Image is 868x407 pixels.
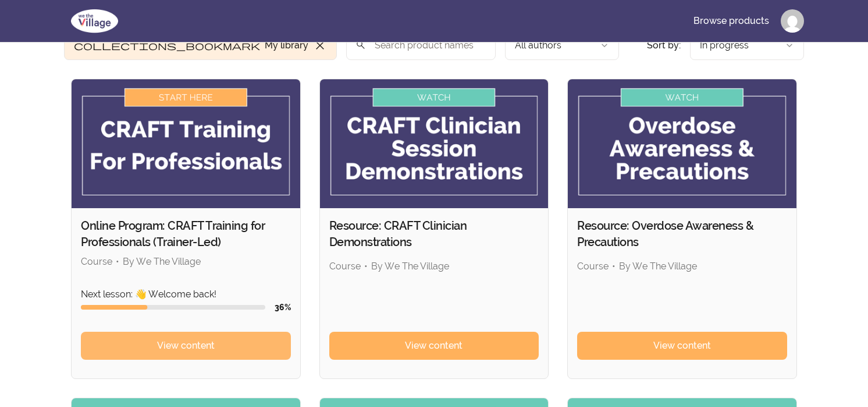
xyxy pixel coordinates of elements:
[64,31,337,60] button: Filter by My library
[577,217,787,250] h2: Resource: Overdose Awareness & Precautions
[329,217,539,250] h2: Resource: CRAFT Clinician Demonstrations
[74,38,260,52] span: collections_bookmark
[275,303,291,312] span: 36 %
[64,7,125,35] img: We The Village logo
[81,332,291,360] a: View content
[313,38,327,52] span: close
[684,7,778,35] a: Browse products
[653,339,711,353] span: View content
[123,256,201,267] span: By We The Village
[684,7,804,35] nav: Main
[612,261,616,272] span: •
[81,256,112,267] span: Course
[116,256,119,267] span: •
[355,37,366,53] span: search
[568,79,796,208] img: Product image for Resource: Overdose Awareness & Precautions
[329,261,361,272] span: Course
[72,79,300,208] img: Product image for Online Program: CRAFT Training for Professionals (Trainer-Led)
[505,31,619,60] button: Filter by author
[81,217,291,250] h2: Online Program: CRAFT Training for Professionals (Trainer-Led)
[346,31,496,60] input: Search product names
[405,339,463,353] span: View content
[577,332,787,360] a: View content
[577,261,609,272] span: Course
[690,31,804,60] button: Product sort options
[81,287,291,301] p: Next lesson: 👋 Welcome back!
[320,79,549,208] img: Product image for Resource: CRAFT Clinician Demonstrations
[371,261,449,272] span: By We The Village
[364,261,368,272] span: •
[81,305,265,310] div: Course progress
[647,40,681,51] span: Sort by:
[157,339,215,353] span: View content
[329,332,539,360] a: View content
[781,9,804,33] img: Profile image for Valerie J
[619,261,697,272] span: By We The Village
